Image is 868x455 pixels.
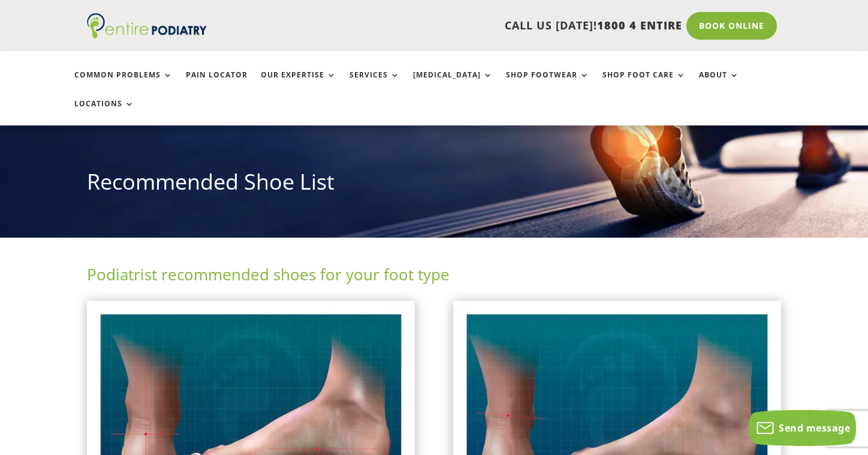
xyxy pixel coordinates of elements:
a: Book Online [686,12,777,40]
a: Services [349,71,400,97]
h2: Podiatrist recommended shoes for your foot type [87,264,781,291]
button: Send message [749,410,856,446]
span: 1800 4 ENTIRE [597,18,682,32]
a: Locations [74,100,134,125]
a: Pain Locator [186,71,248,97]
p: CALL US [DATE]! [246,18,682,34]
a: Entire Podiatry [87,29,207,41]
span: Send message [779,421,850,435]
a: [MEDICAL_DATA] [413,71,493,97]
a: About [699,71,739,97]
h1: Recommended Shoe List [87,167,781,203]
a: Shop Foot Care [602,71,686,97]
img: logo (1) [87,13,207,38]
a: Common Problems [74,71,173,97]
a: Our Expertise [261,71,336,97]
a: Shop Footwear [506,71,589,97]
